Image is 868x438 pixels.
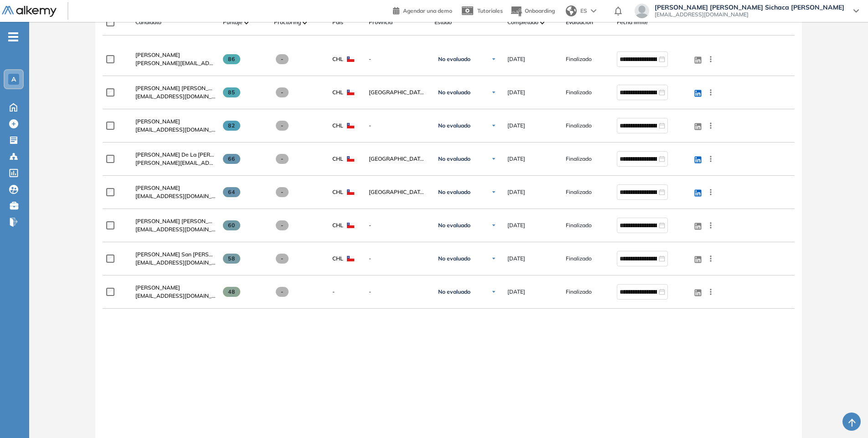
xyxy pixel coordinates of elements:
span: [PERSON_NAME][EMAIL_ADDRESS][DOMAIN_NAME] [135,59,216,67]
a: [PERSON_NAME] [135,184,216,192]
span: - [276,187,289,197]
span: [DATE] [507,221,525,229]
img: arrow [591,9,596,13]
span: CHL [332,55,343,63]
span: - [276,254,289,264]
span: Finalizado [566,188,592,196]
span: CHL [332,221,343,229]
span: CHL [332,88,343,97]
span: ES [580,7,587,15]
span: [EMAIL_ADDRESS][DOMAIN_NAME] [135,92,216,101]
span: No evaluado [438,222,470,229]
span: [PERSON_NAME] [PERSON_NAME] [135,85,226,92]
span: No evaluado [438,155,470,163]
span: [EMAIL_ADDRESS][DOMAIN_NAME] [655,11,844,18]
img: CHL [347,56,354,62]
span: Estado [434,18,452,26]
img: Ícono de flecha [491,289,496,295]
span: Finalizado [566,255,592,263]
span: [PERSON_NAME][EMAIL_ADDRESS][DOMAIN_NAME] [135,159,216,167]
span: [PERSON_NAME] [135,51,180,58]
span: [DATE] [507,155,525,163]
span: - [276,54,289,64]
span: [DATE] [507,255,525,263]
img: Ícono de flecha [491,90,496,95]
a: [PERSON_NAME] [135,284,216,292]
span: A [11,76,16,83]
span: Finalizado [566,88,592,97]
img: Ícono de flecha [491,223,496,228]
img: Logo [2,6,57,17]
span: [PERSON_NAME] De La [PERSON_NAME] [135,151,243,158]
span: Candidato [135,18,161,26]
img: Ícono de flecha [491,156,496,162]
span: [DATE] [507,188,525,196]
span: - [369,221,427,229]
span: 66 [223,154,241,164]
span: Finalizado [566,221,592,229]
span: 86 [223,54,241,64]
span: 58 [223,254,241,264]
span: - [369,55,427,63]
img: Ícono de flecha [491,189,496,195]
span: 64 [223,187,241,197]
span: Evaluación [566,18,593,26]
span: [PERSON_NAME] [135,118,180,125]
span: No evaluado [438,288,470,295]
span: - [276,287,289,297]
span: CHL [332,188,343,196]
span: CHL [332,155,343,163]
span: CHL [332,255,343,263]
span: [PERSON_NAME] San [PERSON_NAME] [135,251,238,258]
span: - [276,87,289,97]
span: 85 [223,87,241,97]
span: - [369,122,427,130]
span: [DATE] [507,55,525,63]
span: No evaluado [438,89,470,96]
span: Provincia [369,18,393,26]
img: [missing "en.ARROW_ALT" translation] [303,21,307,24]
span: No evaluado [438,56,470,63]
span: [DATE] [507,288,525,296]
span: 48 [223,287,241,297]
span: [DATE] [507,122,525,130]
a: [PERSON_NAME] [135,51,216,59]
span: [EMAIL_ADDRESS][DOMAIN_NAME] [135,192,216,200]
div: Widget de chat [704,332,868,438]
button: Onboarding [510,1,555,21]
span: [DATE] [507,88,525,97]
a: [PERSON_NAME] San [PERSON_NAME] [135,250,216,259]
img: CHL [347,256,354,261]
span: [GEOGRAPHIC_DATA][PERSON_NAME] [369,155,427,163]
span: No evaluado [438,122,470,129]
span: [PERSON_NAME] [135,284,180,291]
span: - [369,288,427,296]
span: [GEOGRAPHIC_DATA][PERSON_NAME] [369,188,427,196]
span: [EMAIL_ADDRESS][DOMAIN_NAME] [135,225,216,234]
span: Finalizado [566,155,592,163]
span: [PERSON_NAME] [135,184,180,191]
span: No evaluado [438,188,470,196]
img: CHL [347,189,354,195]
span: - [369,255,427,263]
span: Finalizado [566,288,592,296]
img: CHL [347,123,354,128]
a: [PERSON_NAME] [135,117,216,126]
span: - [276,121,289,131]
span: Completado [507,18,538,26]
span: Finalizado [566,55,592,63]
span: - [276,154,289,164]
a: [PERSON_NAME] De La [PERSON_NAME] [135,151,216,159]
a: [PERSON_NAME] [PERSON_NAME] [135,217,216,225]
span: Proctoring [274,18,301,26]
span: CHL [332,122,343,130]
img: Ícono de flecha [491,123,496,128]
span: Agendar una demo [403,7,452,14]
span: 60 [223,220,241,230]
span: [EMAIL_ADDRESS][DOMAIN_NAME] [135,259,216,267]
span: Fecha límite [617,18,648,26]
img: Ícono de flecha [491,56,496,62]
span: País [332,18,343,26]
span: 82 [223,121,241,131]
a: Agendar una demo [393,5,452,15]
